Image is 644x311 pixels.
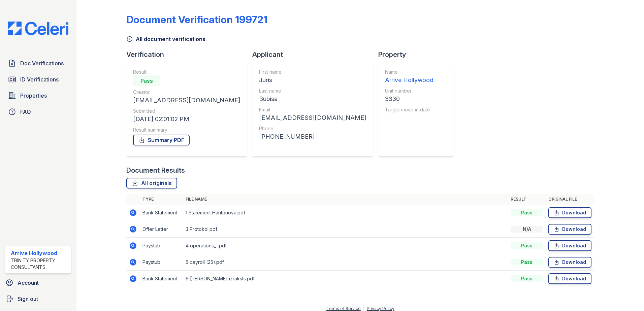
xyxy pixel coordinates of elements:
div: Pass [511,242,543,249]
th: Result [508,194,546,205]
div: Juris [259,75,366,85]
div: Document Results [126,166,185,175]
a: Summary PDF [133,135,190,145]
a: Name Arrive Hollywood [385,69,433,85]
div: Pass [511,275,543,282]
td: 5 payroll (25).pdf [183,254,508,271]
span: Account [18,279,39,287]
div: [PHONE_NUMBER] [259,132,366,141]
a: Download [548,257,591,268]
div: Email [259,106,366,113]
div: First name [259,69,366,75]
a: Properties [5,89,71,102]
span: Sign out [18,295,38,303]
div: Document Verification 199721 [126,13,267,26]
a: Terms of Service [326,306,361,311]
div: Result [133,69,240,75]
a: ID Verifications [5,73,71,86]
td: Paystub [140,238,183,254]
th: Type [140,194,183,205]
div: Target move in date [385,106,433,113]
td: 3 Protokol.pdf [183,221,508,238]
div: Phone [259,125,366,132]
div: Verification [126,50,252,59]
td: 1 Statement Haritonova.pdf [183,205,508,221]
a: Download [548,207,591,218]
div: | [363,306,364,311]
span: FAQ [20,108,31,116]
a: Download [548,240,591,251]
div: Creator [133,89,240,96]
div: [EMAIL_ADDRESS][DOMAIN_NAME] [133,96,240,105]
div: Arrive Hollywood [385,75,433,85]
a: Sign out [3,292,74,306]
div: Pass [133,75,160,86]
div: 3330 [385,94,433,104]
span: Doc Verifications [20,59,64,67]
div: Unit number [385,88,433,94]
a: Privacy Policy [367,306,394,311]
div: Name [385,69,433,75]
td: 6 [PERSON_NAME] izraksts.pdf [183,271,508,287]
div: Arrive Hollywood [11,249,68,257]
td: Paystub [140,254,183,271]
a: Account [3,276,74,289]
div: Pass [511,209,543,216]
div: Result summary [133,127,240,133]
td: Bank Statement [140,205,183,221]
div: Trinity Property Consultants [11,257,68,271]
a: Download [548,224,591,235]
a: Download [548,273,591,284]
img: CE_Logo_Blue-a8612792a0a2168367f1c8372b55b34899dd931a85d93a1a3d3e32e68fde9ad4.png [3,22,74,35]
a: FAQ [5,105,71,118]
a: All document verifications [126,35,205,43]
td: Offer Letter [140,221,183,238]
td: 4 operations_-.pdf [183,238,508,254]
div: Submitted [133,108,240,114]
a: All originals [126,178,177,188]
div: - [385,113,433,123]
th: File name [183,194,508,205]
span: Properties [20,92,47,100]
div: Last name [259,88,366,94]
div: [DATE] 02:01:02 PM [133,114,240,124]
td: Bank Statement [140,271,183,287]
div: [EMAIL_ADDRESS][DOMAIN_NAME] [259,113,366,123]
span: ID Verifications [20,75,59,83]
div: Applicant [252,50,378,59]
th: Original file [546,194,594,205]
div: N/A [511,226,543,233]
div: Pass [511,259,543,266]
div: Bubisa [259,94,366,104]
div: Property [378,50,459,59]
a: Doc Verifications [5,57,71,70]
